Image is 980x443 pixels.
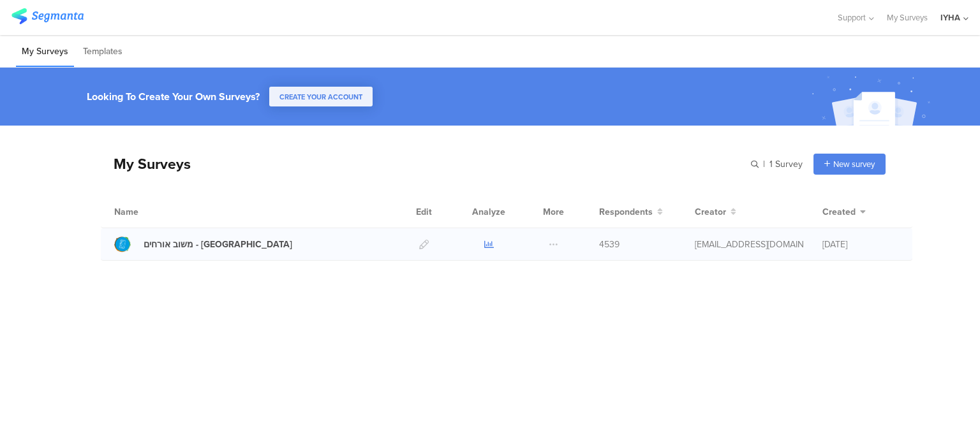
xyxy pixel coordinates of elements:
div: IYHA [940,11,960,24]
div: משוב אורחים - בית שאן [144,238,292,251]
span: Created [822,205,856,219]
button: Created [822,205,866,219]
span: New survey [833,158,875,170]
span: 1 Survey [769,157,803,171]
span: CREATE YOUR ACCOUNT [279,92,362,102]
span: Creator [695,205,726,219]
div: Looking To Create Your Own Surveys? [87,89,260,104]
div: [DATE] [822,238,899,251]
span: Support [838,11,866,24]
div: Analyze [470,196,508,228]
li: Templates [77,37,128,67]
span: | [761,157,767,171]
div: Edit [410,196,438,228]
button: Creator [695,205,736,219]
span: 4539 [599,238,620,251]
button: Respondents [599,205,663,219]
li: My Surveys [16,37,74,67]
div: ofir@iyha.org.il [695,238,803,251]
div: My Surveys [101,153,191,175]
button: CREATE YOUR ACCOUNT [269,87,373,106]
img: segmanta logo [11,8,84,24]
a: משוב אורחים - [GEOGRAPHIC_DATA] [114,236,292,252]
div: More [540,196,567,228]
span: Respondents [599,205,653,219]
img: create_account_image.svg [807,71,939,129]
div: Name [114,205,191,219]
